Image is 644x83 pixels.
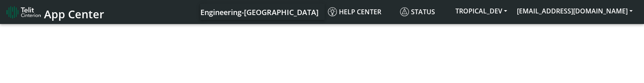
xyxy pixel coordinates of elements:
[7,6,41,19] img: logo-telit-cinterion-gw-new.png
[328,7,337,16] img: knowledge.svg
[200,7,319,17] span: Engineering-[GEOGRAPHIC_DATA]
[44,7,104,22] span: App Center
[325,4,397,20] a: Help center
[7,3,103,21] a: App Center
[200,4,318,20] a: Your current platform instance
[400,7,435,16] span: Status
[451,4,512,18] button: TROPICAL_DEV
[328,7,381,16] span: Help center
[512,4,637,18] button: [EMAIL_ADDRESS][DOMAIN_NAME]
[400,7,409,16] img: status.svg
[397,4,451,20] a: Status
